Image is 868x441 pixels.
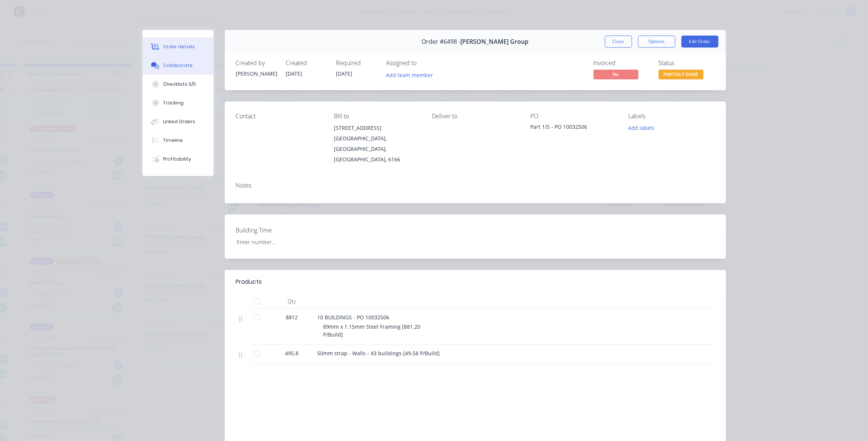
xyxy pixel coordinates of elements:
[594,60,650,67] div: Invoiced
[236,277,262,286] div: Products
[336,70,353,77] span: [DATE]
[638,36,675,48] button: Options
[334,123,420,165] div: [STREET_ADDRESS][GEOGRAPHIC_DATA], [GEOGRAPHIC_DATA], [GEOGRAPHIC_DATA], 6166
[142,112,214,131] button: Linked Orders
[142,150,214,168] button: Profitability
[318,350,440,357] span: 50mm strap - Walls - 43 buildings [49.58 P/Build]
[270,294,315,309] div: Qty
[334,113,420,120] div: Bill to
[659,70,703,79] span: PARTIALY DONE
[286,70,303,77] span: [DATE]
[334,123,420,133] div: [STREET_ADDRESS]
[432,113,518,120] div: Deliver to
[236,70,277,77] div: [PERSON_NAME]
[530,113,616,120] div: PO
[334,133,420,165] div: [GEOGRAPHIC_DATA], [GEOGRAPHIC_DATA], [GEOGRAPHIC_DATA], 6166
[386,60,461,67] div: Assigned to
[142,94,214,112] button: Tracking
[236,226,329,235] label: Building Time
[230,236,329,247] input: Enter number...
[659,60,715,67] div: Status
[461,38,529,45] span: [PERSON_NAME] Group
[628,113,714,120] div: Labels
[163,62,193,69] div: Collaborate
[236,113,322,120] div: Contact
[323,323,421,338] span: 89mm x 1.15mm Steel Framing [881.20 P/Build]
[624,123,659,133] button: Add labels
[163,81,196,88] div: Checklists 0/0
[594,70,638,79] span: No
[605,36,632,48] button: Close
[163,156,191,162] div: Profitability
[659,70,703,81] button: PARTIALY DONE
[163,137,183,144] div: Timeline
[318,314,390,321] span: 10 BUILDINGS - PO 10032506
[142,131,214,150] button: Timeline
[336,60,377,67] div: Required
[285,349,299,357] span: 495.8
[236,60,277,67] div: Created by
[382,70,437,80] button: Add team member
[530,123,616,133] div: Part 1/5 - PO 10032506
[163,118,195,125] div: Linked Orders
[286,313,298,321] span: 8812
[163,100,184,106] div: Tracking
[142,75,214,94] button: Checklists 0/0
[142,37,214,56] button: Order details
[681,36,718,48] button: Edit Order
[422,38,461,45] span: Order #6498 -
[386,70,437,80] button: Add team member
[236,182,715,189] div: Notes
[142,56,214,75] button: Collaborate
[286,60,327,67] div: Created
[163,43,195,50] div: Order details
